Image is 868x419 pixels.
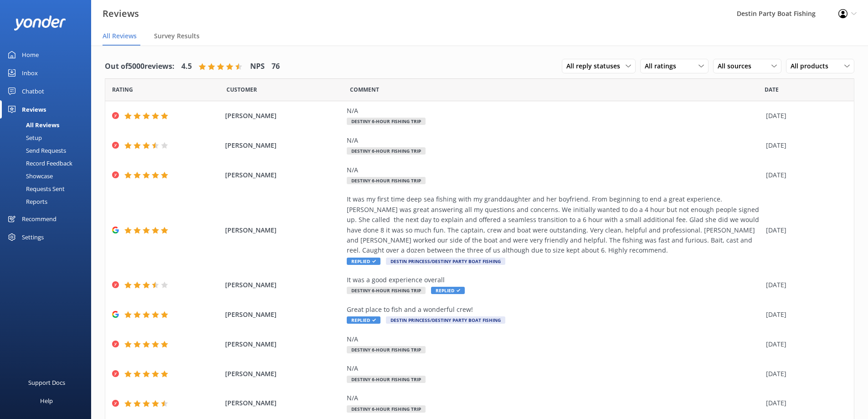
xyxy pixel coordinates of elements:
[347,346,426,353] span: Destiny 6-Hour Fishing Trip
[5,182,91,195] a: Requests Sent
[22,100,46,119] div: Reviews
[5,170,53,182] div: Showcase
[386,316,505,324] span: Destin Princess/Destiny Party Boat Fishing
[766,280,842,290] div: [DATE]
[766,225,842,235] div: [DATE]
[766,339,842,349] div: [DATE]
[347,165,761,175] div: N/A
[347,305,761,315] div: Great place to fish and a wonderful crew!
[347,334,761,344] div: N/A
[225,310,343,320] span: [PERSON_NAME]
[226,85,257,94] span: Date
[347,258,380,265] span: Replied
[5,170,91,182] a: Showcase
[347,194,761,255] div: It was my first time deep sea fishing with my granddaughter and her boyfriend. From beginning to ...
[5,144,91,157] a: Send Requests
[431,287,465,294] span: Replied
[765,85,779,94] span: Date
[272,61,280,72] h4: 76
[22,210,56,228] div: Recommend
[225,111,343,121] span: [PERSON_NAME]
[766,111,842,121] div: [DATE]
[347,393,761,403] div: N/A
[386,258,505,265] span: Destin Princess/Destiny Party Boat Fishing
[103,31,137,41] span: All Reviews
[5,157,91,170] a: Record Feedback
[566,61,626,71] span: All reply statuses
[225,225,343,235] span: [PERSON_NAME]
[766,398,842,408] div: [DATE]
[5,119,91,131] a: All Reviews
[347,106,761,116] div: N/A
[225,140,343,150] span: [PERSON_NAME]
[347,177,426,184] span: Destiny 6-Hour Fishing Trip
[347,287,426,294] span: Destiny 6-Hour Fishing Trip
[347,376,426,383] span: Destiny 6-Hour Fishing Trip
[5,131,42,144] div: Setup
[40,392,53,410] div: Help
[347,405,426,413] span: Destiny 6-Hour Fishing Trip
[5,195,91,208] a: Reports
[22,46,39,64] div: Home
[766,310,842,320] div: [DATE]
[103,6,139,21] h3: Reviews
[5,131,91,144] a: Setup
[22,228,44,246] div: Settings
[105,61,175,72] h4: Out of 5000 reviews:
[225,280,343,290] span: [PERSON_NAME]
[250,61,265,72] h4: NPS
[14,16,66,31] img: yonder-white-logo.png
[5,195,47,208] div: Reports
[347,118,426,125] span: Destiny 6-Hour Fishing Trip
[28,373,65,392] div: Support Docs
[225,339,343,349] span: [PERSON_NAME]
[225,398,343,408] span: [PERSON_NAME]
[718,61,757,71] span: All sources
[766,170,842,180] div: [DATE]
[181,61,192,72] h4: 4.5
[225,369,343,379] span: [PERSON_NAME]
[347,316,380,324] span: Replied
[347,363,761,373] div: N/A
[347,275,761,285] div: It was a good experience overall
[350,85,379,94] span: Question
[5,119,59,131] div: All Reviews
[791,61,834,71] span: All products
[22,64,38,82] div: Inbox
[22,82,44,100] div: Chatbot
[225,170,343,180] span: [PERSON_NAME]
[112,85,133,94] span: Date
[5,144,66,157] div: Send Requests
[5,157,72,170] div: Record Feedback
[766,369,842,379] div: [DATE]
[347,147,426,155] span: Destiny 6-Hour Fishing Trip
[347,135,761,145] div: N/A
[766,140,842,150] div: [DATE]
[645,61,682,71] span: All ratings
[154,31,200,41] span: Survey Results
[5,182,65,195] div: Requests Sent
